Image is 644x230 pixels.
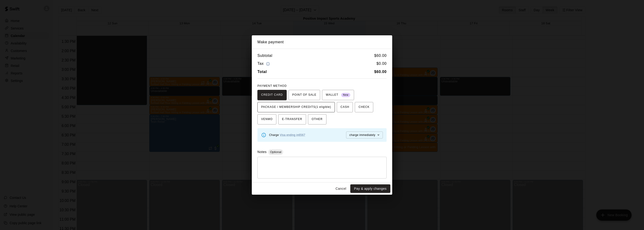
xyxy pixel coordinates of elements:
[278,114,306,124] button: E-TRANSFER
[257,84,287,88] span: PAYMENT METHOD
[292,91,316,99] span: POINT OF SALE
[308,114,326,124] button: OTHER
[374,70,387,74] b: $ 60.00
[257,53,272,59] h6: Subtotal
[268,150,283,154] span: Optional
[333,184,348,193] button: Cancel
[282,116,302,123] span: E-TRANSFER
[374,53,387,59] h6: $ 60.00
[257,150,267,154] label: Notes
[350,184,390,193] button: Pay & apply changes
[261,116,273,123] span: VENMO
[269,133,305,137] span: Charge
[349,133,375,137] span: charge immediately
[257,102,335,112] button: PACKAGE / MEMBERSHIP CREDITS(1 eligible)
[359,103,370,111] span: CHECK
[261,103,331,111] span: PACKAGE / MEMBERSHIP CREDITS (1 eligible)
[341,92,350,98] span: New
[355,102,373,112] button: CHECK
[280,133,305,137] a: Visa ending in 6567
[257,90,287,100] button: CREDIT CARD
[340,103,349,111] span: CASH
[257,70,267,74] b: Total
[337,102,353,112] button: CASH
[261,91,283,99] span: CREDIT CARD
[377,61,387,67] h6: $ 0.00
[252,35,392,49] h2: Make payment
[257,114,276,124] button: VENMO
[322,90,354,100] button: WALLET New
[312,116,323,123] span: OTHER
[257,61,271,67] h6: Tax
[326,91,350,99] span: WALLET
[289,90,320,100] button: POINT OF SALE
